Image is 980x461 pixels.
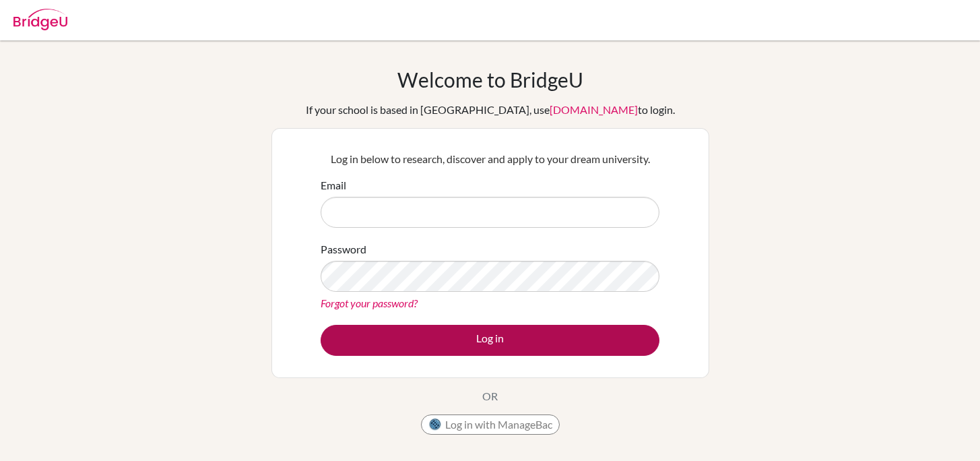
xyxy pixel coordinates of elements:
button: Log in [321,325,659,356]
div: If your school is based in [GEOGRAPHIC_DATA], use to login. [306,102,675,118]
p: Log in below to research, discover and apply to your dream university. [321,151,659,167]
a: Forgot your password? [321,297,418,309]
p: OR [482,388,498,404]
a: [DOMAIN_NAME] [550,103,638,116]
img: Bridge-U [13,9,67,30]
h1: Welcome to BridgeU [397,67,583,92]
label: Email [321,177,346,193]
label: Password [321,241,366,257]
button: Log in with ManageBac [421,414,560,435]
